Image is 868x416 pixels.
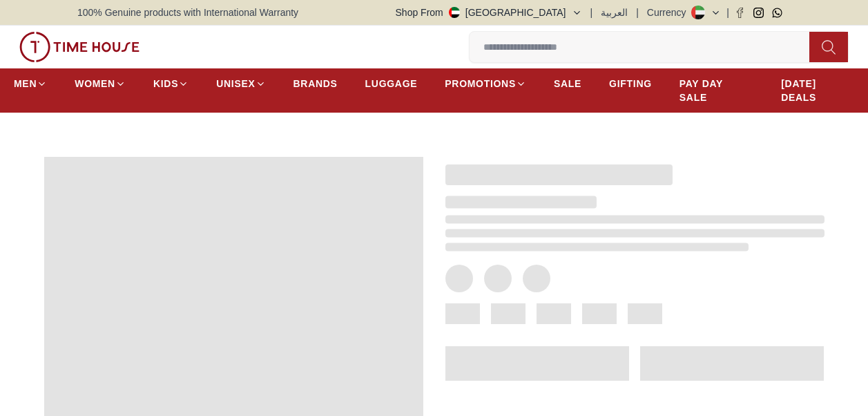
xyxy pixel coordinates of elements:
[554,77,581,91] span: SALE
[14,71,47,96] a: MEN
[449,7,460,18] img: United Arab Emirates
[293,77,338,91] span: BRANDS
[445,71,526,96] a: PROMOTIONS
[726,6,729,19] span: |
[365,77,418,91] span: LUGGAGE
[735,8,745,18] a: Facebook
[445,77,516,91] span: PROMOTIONS
[77,6,298,19] span: 100% Genuine products with International Warranty
[590,6,593,19] span: |
[772,8,782,18] a: Whatsapp
[609,77,652,91] span: GIFTING
[396,6,582,19] button: Shop From[GEOGRAPHIC_DATA]
[554,71,581,96] a: SALE
[365,71,418,96] a: LUGGAGE
[153,71,189,96] a: KIDS
[153,77,178,91] span: KIDS
[14,77,37,91] span: MEN
[781,77,854,104] span: [DATE] DEALS
[75,71,126,96] a: WOMEN
[75,77,115,91] span: WOMEN
[601,6,628,19] button: العربية
[636,6,639,19] span: |
[647,6,692,19] div: Currency
[216,71,265,96] a: UNISEX
[293,71,338,96] a: BRANDS
[679,71,753,110] a: PAY DAY SALE
[609,71,652,96] a: GIFTING
[216,77,255,91] span: UNISEX
[781,71,854,110] a: [DATE] DEALS
[19,32,139,62] img: ...
[679,77,753,104] span: PAY DAY SALE
[753,8,764,18] a: Instagram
